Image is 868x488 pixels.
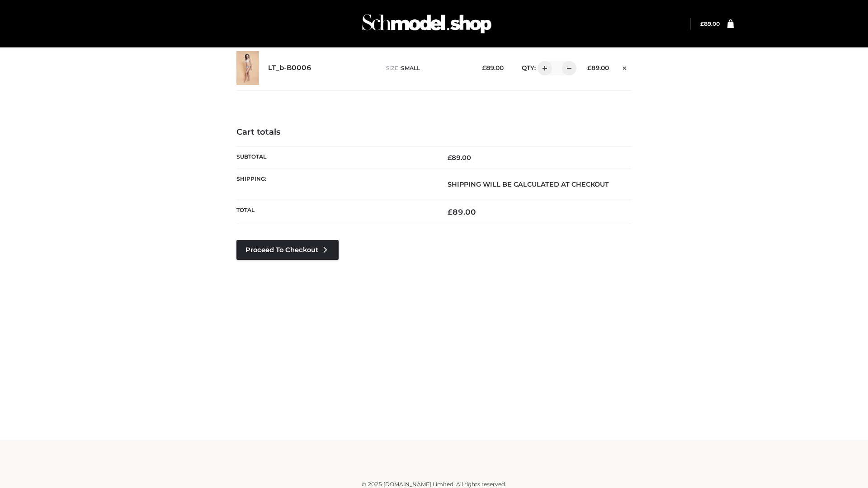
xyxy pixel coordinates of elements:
[236,146,434,169] th: Subtotal
[587,64,591,71] span: £
[700,20,720,27] a: £89.00
[448,154,471,162] bdi: 89.00
[236,240,339,260] a: Proceed to Checkout
[236,51,259,85] img: LT_b-B0006 - SMALL
[386,64,468,72] p: size :
[618,61,632,73] a: Remove this item
[401,65,420,71] span: SMALL
[236,127,632,137] h4: Cart totals
[236,200,434,224] th: Total
[513,61,573,75] div: QTY:
[587,64,609,71] bdi: 89.00
[448,207,453,216] span: £
[700,20,704,27] span: £
[448,180,609,188] strong: Shipping will be calculated at checkout
[448,207,476,216] bdi: 89.00
[448,154,452,162] span: £
[359,6,495,42] img: Schmodel Admin 964
[482,64,486,71] span: £
[268,64,311,72] a: LT_b-B0006
[700,20,720,27] bdi: 89.00
[236,169,434,200] th: Shipping:
[482,64,504,71] bdi: 89.00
